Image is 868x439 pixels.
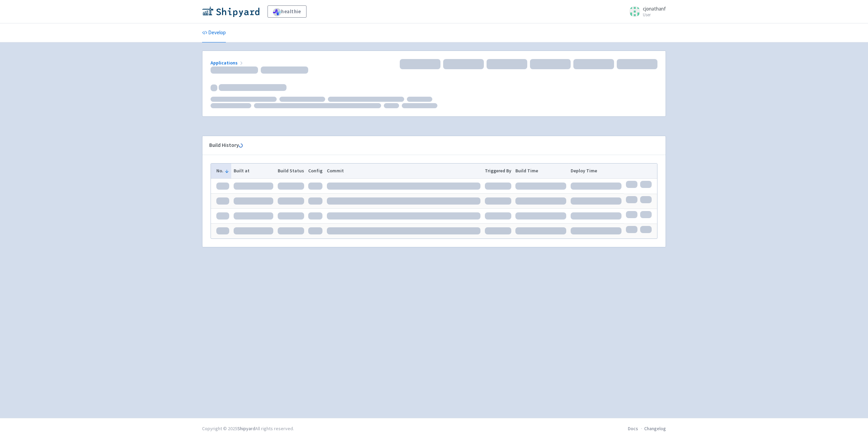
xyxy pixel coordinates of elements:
[202,6,259,17] img: Shipyard logo
[644,425,666,432] a: Changelog
[643,5,666,12] span: cjonathanf
[569,164,624,178] th: Deploy Time
[237,425,255,432] a: Shipyard
[211,60,244,66] a: Applications
[513,164,569,178] th: Build Time
[275,164,306,178] th: Build Status
[209,141,648,149] div: Build History
[202,23,226,42] a: Develop
[231,164,275,178] th: Built at
[202,425,294,432] div: Copyright © 2025 All rights reserved.
[625,6,666,17] a: cjonathanf User
[628,425,638,432] a: Docs
[643,13,666,17] small: User
[482,164,513,178] th: Triggered By
[306,164,325,178] th: Config
[268,5,307,18] a: healthie
[216,167,229,174] button: No.
[325,164,483,178] th: Commit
